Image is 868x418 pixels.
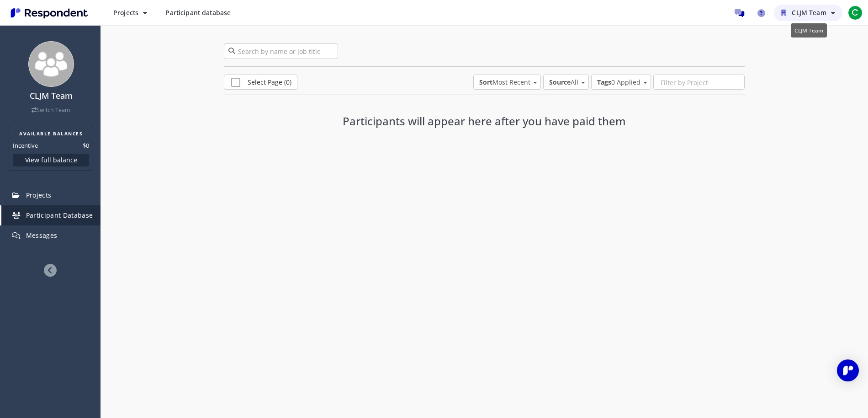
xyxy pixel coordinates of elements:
span: Select Page (0) [231,78,291,89]
span: CLJM Team [794,27,823,34]
button: Projects [106,5,154,21]
md-select: Tags [591,75,651,90]
input: Filter by Project [654,75,744,91]
md-select: Source: All [543,75,589,90]
a: Switch Team [32,106,70,114]
span: C [848,5,863,20]
md-select: Sort: Most Recent [473,75,541,90]
a: Select Page (0) [224,75,297,90]
span: Projects [26,191,52,199]
img: team_avatar_256.png [28,41,74,87]
button: C [846,5,864,21]
section: Balance summary [9,126,93,171]
span: Projects [113,8,138,17]
a: Message participants [730,4,748,22]
button: View full balance [13,154,89,166]
div: Open Intercom Messenger [837,359,859,381]
img: Respondent [7,5,91,21]
span: Participant Database [26,211,93,220]
span: Participant database [165,8,231,17]
span: Messages [26,231,58,240]
input: Search by name or job title [224,43,338,59]
h4: CLJM Team [6,91,96,101]
button: CLJM Team [774,5,842,21]
dd: $0 [83,141,89,150]
a: Help and support [752,4,770,22]
h2: AVAILABLE BALANCES [13,130,89,137]
dt: Incentive [13,141,38,150]
a: Participant database [158,5,238,21]
span: Most Recent [479,78,530,87]
strong: Sort [479,78,492,86]
strong: Source [549,78,571,86]
span: All [549,78,578,87]
span: CLJM Team [792,8,826,17]
h3: Participants will appear here after you have paid them [324,115,644,127]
